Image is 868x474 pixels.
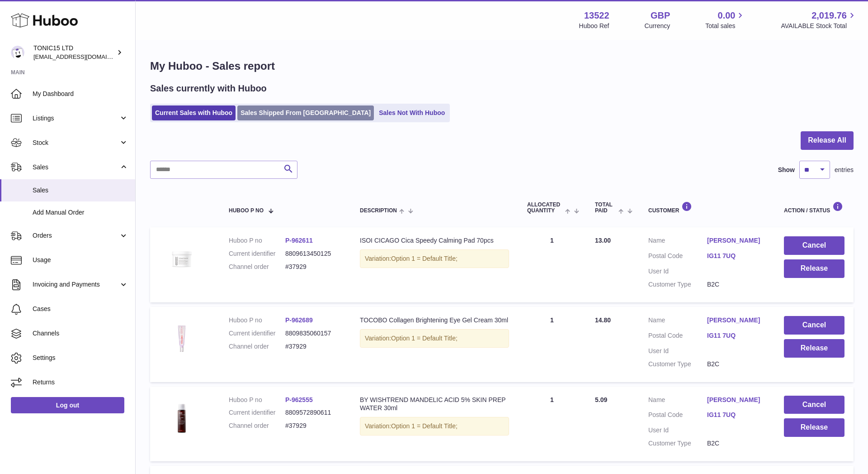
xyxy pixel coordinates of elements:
[159,236,204,282] img: CicagoCicaSpeedyCalmingPad-min.png
[33,163,119,172] span: Sales
[648,267,707,276] dt: User Id
[527,202,563,214] span: ALLOCATED Quantity
[11,46,24,59] img: pamper@tonic15.com
[229,236,285,245] dt: Huboo P no
[811,10,847,22] span: 2,019.76
[648,201,766,214] div: Customer
[707,316,766,325] a: [PERSON_NAME]
[781,22,857,30] span: AVAILABLE Stock Total
[150,59,854,73] h1: My Huboo - Sales report
[360,417,509,436] div: Variation:
[229,316,285,325] dt: Huboo P no
[705,22,745,30] span: Total sales
[33,305,128,313] span: Cases
[33,231,119,240] span: Orders
[285,408,342,417] dd: 8809572890611
[391,255,458,262] span: Option 1 = Default Title;
[33,329,128,338] span: Channels
[705,10,745,30] a: 0.00 Total sales
[285,237,313,244] a: P-962611
[584,10,609,22] strong: 13522
[360,329,509,348] div: Variation:
[33,139,119,147] span: Stock
[360,236,509,245] div: ISOI CICAGO Cica Speedy Calming Pad 70pcs
[229,421,285,430] dt: Channel order
[648,396,707,407] dt: Name
[518,307,586,382] td: 1
[707,236,766,245] a: [PERSON_NAME]
[784,201,844,214] div: Action / Status
[229,329,285,338] dt: Current identifier
[835,166,854,174] span: entries
[152,105,236,120] a: Current Sales with Huboo
[648,439,707,448] dt: Customer Type
[595,316,611,324] span: 14.80
[33,90,128,98] span: My Dashboard
[33,354,128,362] span: Settings
[707,439,766,448] dd: B2C
[285,249,342,258] dd: 8809613450125
[229,408,285,417] dt: Current identifier
[229,263,285,271] dt: Channel order
[707,331,766,340] a: IG11 7UQ
[229,249,285,258] dt: Current identifier
[33,256,128,264] span: Usage
[707,411,766,419] a: IG11 7UQ
[159,396,204,441] img: BYWISHTRENDMANDELICACID5_SKINPREPWATER30ml.jpg
[707,252,766,260] a: IG11 7UQ
[285,342,342,351] dd: #37929
[150,82,267,95] h2: Sales currently with Huboo
[648,236,707,247] dt: Name
[33,53,133,60] span: [EMAIL_ADDRESS][DOMAIN_NAME]
[707,396,766,404] a: [PERSON_NAME]
[801,131,854,150] button: Release All
[229,208,264,214] span: Huboo P no
[285,396,313,403] a: P-962555
[33,208,128,217] span: Add Manual Order
[648,347,707,355] dt: User Id
[360,208,397,214] span: Description
[645,22,670,30] div: Currency
[648,360,707,369] dt: Customer Type
[33,378,128,387] span: Returns
[784,396,844,414] button: Cancel
[579,22,609,30] div: Huboo Ref
[518,387,586,462] td: 1
[784,236,844,255] button: Cancel
[285,421,342,430] dd: #37929
[718,10,736,22] span: 0.00
[595,237,611,244] span: 13.00
[391,422,458,430] span: Option 1 = Default Title;
[33,280,119,289] span: Invoicing and Payments
[784,339,844,358] button: Release
[237,105,374,120] a: Sales Shipped From [GEOGRAPHIC_DATA]
[360,316,509,325] div: TOCOBO Collagen Brightening Eye Gel Cream 30ml
[11,397,124,413] a: Log out
[707,360,766,369] dd: B2C
[778,166,795,174] label: Show
[33,186,128,195] span: Sales
[651,10,670,22] strong: GBP
[784,418,844,437] button: Release
[595,202,616,214] span: Total paid
[648,331,707,342] dt: Postal Code
[648,316,707,327] dt: Name
[360,396,509,413] div: BY WISHTREND MANDELIC ACID 5% SKIN PREP WATER 30ml
[285,263,342,271] dd: #37929
[33,44,115,61] div: TONIC15 LTD
[229,396,285,404] dt: Huboo P no
[648,280,707,289] dt: Customer Type
[707,280,766,289] dd: B2C
[159,316,204,361] img: TOCOBO-CollagenBrighteningEyeGelCream30ml.jpg
[648,426,707,435] dt: User Id
[285,329,342,338] dd: 8809835060157
[391,335,458,342] span: Option 1 = Default Title;
[784,316,844,335] button: Cancel
[648,411,707,421] dt: Postal Code
[229,342,285,351] dt: Channel order
[781,10,857,30] a: 2,019.76 AVAILABLE Stock Total
[285,316,313,324] a: P-962689
[648,252,707,263] dt: Postal Code
[784,259,844,278] button: Release
[376,105,448,120] a: Sales Not With Huboo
